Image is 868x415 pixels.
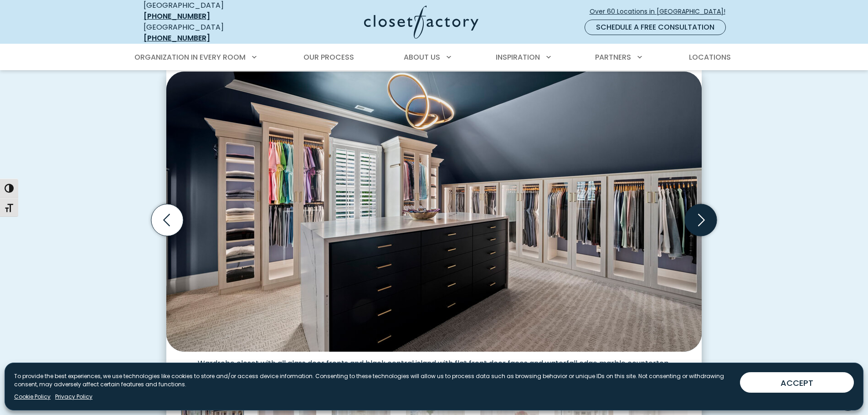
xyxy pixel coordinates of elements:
[166,352,702,368] figcaption: Wardrobe closet with all glass door fronts and black central island with flat front door faces an...
[585,20,726,35] a: Schedule a Free Consultation
[14,372,733,389] p: To provide the best experiences, we use technologies like cookies to store and/or access device i...
[55,393,92,401] a: Privacy Policy
[364,5,478,39] img: Closet Factory Logo
[166,72,702,352] img: Wardrobe closet with all glass door fronts and black central island with flat front door faces an...
[148,200,187,240] button: Previous slide
[14,393,51,401] a: Cookie Policy
[590,7,733,16] span: Over 60 Locations in [GEOGRAPHIC_DATA]!
[144,33,210,43] a: [PHONE_NUMBER]
[303,52,354,62] span: Our Process
[144,22,276,44] div: [GEOGRAPHIC_DATA]
[589,4,733,20] a: Over 60 Locations in [GEOGRAPHIC_DATA]!
[689,52,731,62] span: Locations
[144,11,210,21] a: [PHONE_NUMBER]
[496,52,540,62] span: Inspiration
[681,200,720,240] button: Next slide
[128,45,740,70] nav: Primary Menu
[740,372,854,393] button: ACCEPT
[595,52,631,62] span: Partners
[134,52,246,62] span: Organization in Every Room
[404,52,440,62] span: About Us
